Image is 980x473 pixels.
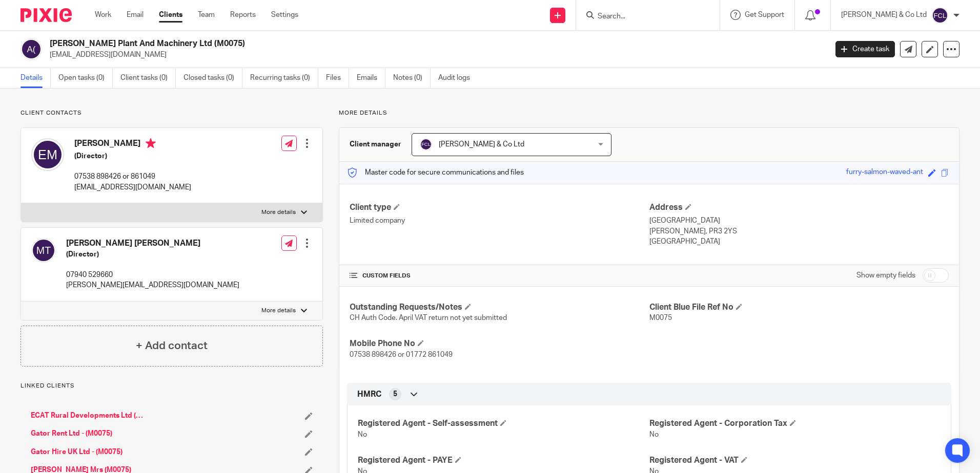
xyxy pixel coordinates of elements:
h4: Registered Agent - VAT [649,455,941,466]
i: Primary [146,138,156,148]
a: Reports [230,10,256,20]
a: Work [95,10,111,20]
a: Gator Rent Ltd - (M0075) [31,428,112,439]
span: CH Auth Code. April VAT return not yet submitted [350,314,507,321]
span: M0075 [649,314,672,321]
a: Details [21,68,51,88]
p: [PERSON_NAME] & Co Ltd [841,10,927,20]
p: [GEOGRAPHIC_DATA] [649,236,949,247]
a: Files [326,68,349,88]
h4: + Add contact [136,338,208,354]
h4: Outstanding Requests/Notes [350,302,649,313]
p: [GEOGRAPHIC_DATA] [649,216,949,226]
span: 5 [393,389,397,399]
img: svg%3E [932,7,948,24]
p: 07940 529660 [66,270,239,280]
span: No [649,431,659,438]
span: [PERSON_NAME] & Co Ltd [439,141,524,148]
p: More details [339,109,959,117]
a: ECAT Rural Developments Ltd (M0075) [31,411,144,421]
h5: (Director) [66,249,239,260]
a: Settings [271,10,298,20]
p: 07538 898426 or 861049 [74,171,191,182]
a: Gator Hire UK Ltd - (M0075) [31,447,122,457]
a: Team [198,10,215,20]
a: Email [127,10,144,20]
h5: (Director) [74,151,191,161]
h4: Client type [350,202,649,213]
p: Limited company [350,216,649,226]
p: [EMAIL_ADDRESS][DOMAIN_NAME] [74,182,191,192]
label: Show empty fields [856,270,915,281]
p: [PERSON_NAME][EMAIL_ADDRESS][DOMAIN_NAME] [66,280,239,290]
h4: Client Blue File Ref No [649,302,949,313]
p: More details [261,208,296,217]
a: Create task [835,41,895,57]
a: Audit logs [438,68,478,88]
h4: Registered Agent - Self-assessment [358,418,649,429]
a: Client tasks (0) [120,68,176,88]
span: No [358,431,367,438]
p: Master code for secure communications and files [347,167,524,178]
a: Clients [159,10,182,20]
h4: [PERSON_NAME] [74,138,191,151]
p: More details [261,307,296,315]
a: Recurring tasks (0) [250,68,318,88]
span: Get Support [745,11,784,18]
img: Pixie [21,8,72,22]
p: Linked clients [21,382,323,390]
a: Emails [357,68,385,88]
h4: CUSTOM FIELDS [350,272,649,280]
h4: Registered Agent - Corporation Tax [649,418,941,429]
h3: Client manager [350,139,401,149]
input: Search [597,12,689,21]
img: svg%3E [21,38,42,60]
img: svg%3E [31,238,56,263]
p: Client contacts [21,109,323,117]
span: HMRC [357,389,381,400]
h4: Address [649,202,949,213]
img: svg%3E [31,138,64,171]
p: [EMAIL_ADDRESS][DOMAIN_NAME] [50,50,820,60]
h4: Mobile Phone No [350,338,649,349]
div: furry-salmon-waved-ant [846,167,923,179]
a: Closed tasks (0) [183,68,242,88]
span: 07538 898426 or 01772 861049 [350,351,453,358]
img: svg%3E [420,138,432,150]
h4: [PERSON_NAME] [PERSON_NAME] [66,238,239,249]
p: [PERSON_NAME], PR3 2YS [649,226,949,236]
h4: Registered Agent - PAYE [358,455,649,466]
a: Open tasks (0) [58,68,113,88]
h2: [PERSON_NAME] Plant And Machinery Ltd (M0075) [50,38,666,49]
a: Notes (0) [393,68,431,88]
